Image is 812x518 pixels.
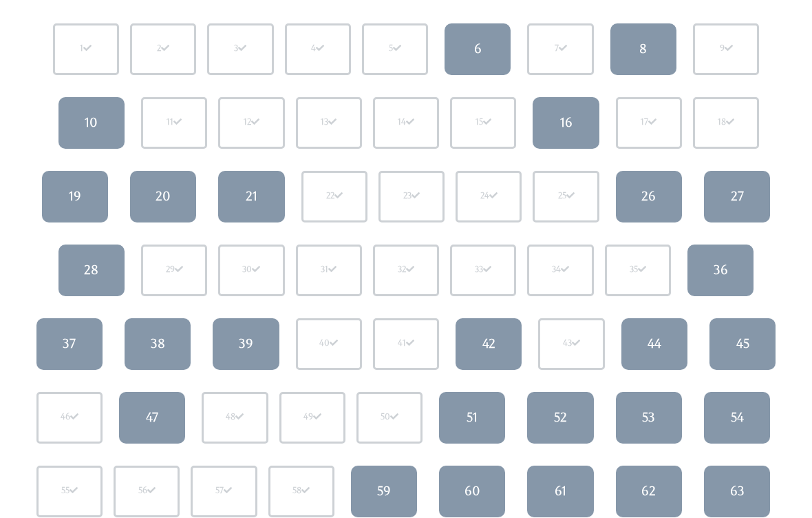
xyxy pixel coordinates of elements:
[242,265,260,277] div: 30
[311,43,324,56] div: 4
[213,319,279,371] a: 39
[80,43,92,56] div: 1
[621,319,687,371] a: 44
[527,393,593,444] a: 52
[464,483,480,501] div: 60
[84,262,98,280] div: 28
[687,245,754,297] a: 36
[641,483,656,501] div: 62
[321,117,336,129] div: 13
[398,117,414,129] div: 14
[156,188,171,206] div: 20
[326,191,343,203] div: 22
[319,338,338,351] div: 40
[475,265,491,277] div: 33
[704,393,770,444] a: 54
[709,319,776,371] a: 45
[130,172,196,223] a: 20
[138,486,156,498] div: 56
[218,172,284,223] a: 21
[555,43,567,56] div: 7
[563,338,580,351] div: 43
[730,483,745,501] div: 63
[552,265,569,277] div: 34
[167,117,182,129] div: 11
[610,24,676,76] a: 8
[616,172,682,223] a: 26
[474,41,482,59] div: 6
[476,117,491,129] div: 15
[731,188,744,206] div: 27
[58,245,125,297] a: 28
[61,412,78,424] div: 46
[239,335,253,353] div: 39
[439,466,505,518] a: 60
[151,335,165,353] div: 38
[555,483,566,501] div: 61
[403,191,420,203] div: 23
[641,117,656,129] div: 17
[215,486,232,498] div: 57
[482,335,495,353] div: 42
[377,483,391,501] div: 59
[234,43,246,56] div: 3
[42,172,108,223] a: 19
[630,265,646,277] div: 35
[157,43,169,56] div: 2
[398,265,414,277] div: 32
[351,466,417,518] a: 59
[36,319,103,371] a: 37
[467,409,478,427] div: 51
[445,24,511,76] a: 6
[704,466,770,518] a: 63
[641,188,656,206] div: 26
[616,466,682,518] a: 62
[69,188,81,206] div: 19
[246,188,257,206] div: 21
[714,262,728,280] div: 36
[558,191,575,203] div: 25
[125,319,191,371] a: 38
[244,117,259,129] div: 12
[731,409,744,427] div: 54
[533,98,599,149] a: 16
[718,117,734,129] div: 18
[554,409,567,427] div: 52
[648,335,661,353] div: 44
[642,409,655,427] div: 53
[61,486,78,498] div: 55
[616,393,682,444] a: 53
[146,409,158,427] div: 47
[439,393,505,444] a: 51
[85,114,98,132] div: 10
[398,338,414,351] div: 41
[226,412,244,424] div: 48
[58,98,125,149] a: 10
[381,412,398,424] div: 50
[303,412,321,424] div: 49
[527,466,593,518] a: 61
[321,265,336,277] div: 31
[389,43,401,56] div: 5
[292,486,310,498] div: 58
[720,43,733,56] div: 9
[736,335,749,353] div: 45
[560,114,573,132] div: 16
[166,265,183,277] div: 29
[63,335,76,353] div: 37
[639,41,647,59] div: 8
[480,191,498,203] div: 24
[704,172,770,223] a: 27
[119,393,185,444] a: 47
[456,319,522,371] a: 42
